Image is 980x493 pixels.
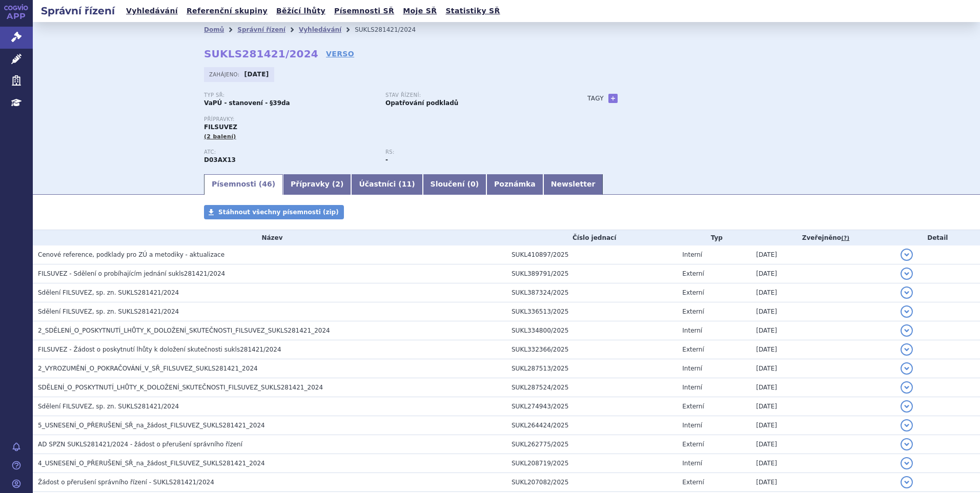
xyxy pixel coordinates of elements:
[506,264,677,283] td: SUKL389791/2025
[204,48,318,60] strong: SUKLS281421/2024
[38,365,258,372] span: 2_VYROZUMĚNÍ_O_POKRAČOVÁNÍ_V_SŘ_FILSUVEZ_SUKLS281421_2024
[895,230,980,245] th: Detail
[506,321,677,340] td: SUKL334800/2025
[204,99,290,107] strong: VaPÚ - stanovení - §39da
[385,149,557,155] p: RS:
[682,270,704,277] span: Externí
[901,419,913,432] button: detail
[751,435,895,454] td: [DATE]
[751,378,895,397] td: [DATE]
[751,359,895,378] td: [DATE]
[587,92,604,105] h3: Tagy
[123,4,181,18] a: Vyhledávání
[682,479,704,486] span: Externí
[682,384,702,391] span: Interní
[442,4,503,18] a: Statistiky SŘ
[283,174,351,195] a: Přípravky (2)
[506,397,677,416] td: SUKL274943/2025
[506,473,677,492] td: SUKL207082/2025
[335,180,340,188] span: 2
[38,384,323,391] span: SDĚLENÍ_O_POSKYTNUTÍ_LHŮTY_K_DOLOŽENÍ_SKUTEČNOSTI_FILSUVEZ_SUKLS281421_2024
[751,321,895,340] td: [DATE]
[38,270,225,277] span: FILSUVEZ - Sdělení o probíhajícím jednání sukls281421/2024
[385,156,388,163] strong: -
[38,251,224,258] span: Cenové reference, podklady pro ZÚ a metodiky - aktualizace
[751,283,895,302] td: [DATE]
[901,305,913,318] button: detail
[218,209,339,216] span: Stáhnout všechny písemnosti (zip)
[901,286,913,299] button: detail
[506,245,677,264] td: SUKL410897/2025
[751,245,895,264] td: [DATE]
[38,441,242,448] span: AD SPZN SUKLS281421/2024 - žádost o přerušení správního řízení
[682,289,704,296] span: Externí
[38,308,179,315] span: Sdělení FILSUVEZ, sp. zn. SUKLS281421/2024
[901,324,913,337] button: detail
[682,460,702,467] span: Interní
[751,416,895,435] td: [DATE]
[204,133,236,140] span: (2 balení)
[385,99,458,107] strong: Opatřování podkladů
[682,365,702,372] span: Interní
[351,174,422,195] a: Účastníci (11)
[402,180,412,188] span: 11
[38,289,179,296] span: Sdělení FILSUVEZ, sp. zn. SUKLS281421/2024
[901,438,913,450] button: detail
[33,4,123,18] h2: Správní řízení
[506,359,677,378] td: SUKL287513/2025
[506,435,677,454] td: SUKL262775/2025
[506,416,677,435] td: SUKL264424/2025
[331,4,397,18] a: Písemnosti SŘ
[682,346,704,353] span: Externí
[38,422,265,429] span: 5_USNESENÍ_O_PŘERUŠENÍ_SŘ_na_žádost_FILSUVEZ_SUKLS281421_2024
[209,70,241,78] span: Zahájeno:
[901,400,913,413] button: detail
[682,308,704,315] span: Externí
[543,174,603,195] a: Newsletter
[326,49,354,59] a: VERSO
[682,251,702,258] span: Interní
[506,283,677,302] td: SUKL387324/2025
[262,180,272,188] span: 46
[751,454,895,473] td: [DATE]
[751,302,895,321] td: [DATE]
[901,381,913,394] button: detail
[204,205,344,219] a: Stáhnout všechny písemnosti (zip)
[901,457,913,469] button: detail
[486,174,543,195] a: Poznámka
[841,235,849,242] abbr: (?)
[400,4,440,18] a: Moje SŘ
[751,397,895,416] td: [DATE]
[38,346,281,353] span: FILSUVEZ - Žádost o poskytnutí lhůty k doložení skutečnosti sukls281421/2024
[901,343,913,356] button: detail
[471,180,476,188] span: 0
[901,249,913,261] button: detail
[237,26,285,33] a: Správní řízení
[682,403,704,410] span: Externí
[506,378,677,397] td: SUKL287524/2025
[204,156,236,163] strong: BŘEZOVÁ KŮRA
[751,230,895,245] th: Zveřejněno
[355,22,429,37] li: SUKLS281421/2024
[423,174,486,195] a: Sloučení (0)
[273,4,329,18] a: Běžící lhůty
[677,230,751,245] th: Typ
[506,454,677,473] td: SUKL208719/2025
[183,4,271,18] a: Referenční skupiny
[244,71,269,78] strong: [DATE]
[901,476,913,488] button: detail
[204,92,375,98] p: Typ SŘ:
[38,460,265,467] span: 4_USNESENÍ_O_PŘERUŠENÍ_SŘ_na_žádost_FILSUVEZ_SUKLS281421_2024
[299,26,341,33] a: Vyhledávání
[682,441,704,448] span: Externí
[751,473,895,492] td: [DATE]
[38,327,330,334] span: 2_SDĚLENÍ_O_POSKYTNUTÍ_LHŮTY_K_DOLOŽENÍ_SKUTEČNOSTI_FILSUVEZ_SUKLS281421_2024
[901,268,913,280] button: detail
[506,230,677,245] th: Číslo jednací
[608,94,618,103] a: +
[506,302,677,321] td: SUKL336513/2025
[33,230,506,245] th: Název
[751,340,895,359] td: [DATE]
[901,362,913,375] button: detail
[204,116,567,122] p: Přípravky:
